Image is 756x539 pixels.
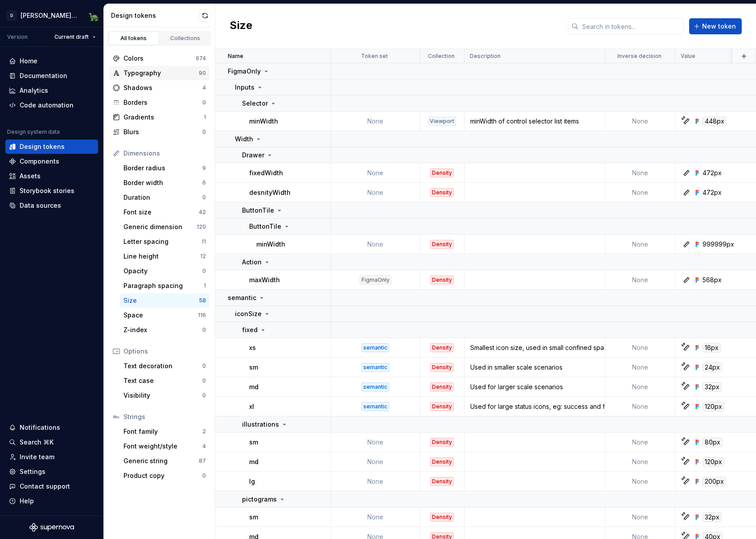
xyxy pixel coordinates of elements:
[430,383,454,391] div: Density
[702,22,736,31] span: New token
[123,208,199,217] div: Font size
[109,95,210,110] a: Borders0
[703,343,721,353] div: 16px
[360,276,391,284] div: FigmaOnly
[242,258,262,267] p: Action
[120,264,210,278] a: Opacity0
[123,296,199,305] div: Size
[198,312,206,319] div: 116
[163,35,208,42] div: Collections
[197,223,206,230] div: 120
[430,240,454,249] div: Density
[605,432,675,452] td: None
[703,382,722,392] div: 32px
[123,113,204,122] div: Gradients
[605,452,675,472] td: None
[430,457,454,466] div: Density
[5,83,98,98] a: Analytics
[703,362,722,372] div: 24px
[120,323,210,337] a: Z-index0
[202,165,206,172] div: 9
[123,311,198,320] div: Space
[5,154,98,169] a: Components
[703,477,726,486] div: 200px
[605,111,675,131] td: None
[6,10,17,21] div: D
[249,402,254,411] p: xl
[362,363,389,372] div: semantic
[120,293,210,308] a: Size58
[120,279,210,293] a: Paragraph spacing1
[249,457,259,466] p: md
[361,53,388,60] p: Token set
[123,128,202,136] div: Blurs
[120,308,210,322] a: Space116
[20,71,67,80] div: Documentation
[123,178,202,187] div: Border width
[200,253,206,260] div: 12
[5,450,98,464] a: Invite team
[202,99,206,106] div: 0
[123,54,196,63] div: Colors
[5,98,98,112] a: Code automation
[703,169,722,177] div: 472px
[703,457,724,467] div: 120px
[202,472,206,479] div: 0
[617,53,661,60] p: Inverse decision
[235,309,262,318] p: iconSize
[605,397,675,416] td: None
[605,270,675,290] td: None
[5,169,98,183] a: Assets
[362,343,389,352] div: semantic
[202,194,206,201] div: 0
[249,477,255,486] p: lg
[123,347,206,356] div: Options
[204,114,206,121] div: 1
[20,482,70,491] div: Contact support
[689,18,742,34] button: New token
[20,438,53,447] div: Search ⌘K
[20,101,74,110] div: Code automation
[362,383,389,391] div: semantic
[20,86,48,95] div: Analytics
[29,523,74,532] svg: Supernova Logo
[20,186,74,195] div: Storybook stories
[202,128,206,136] div: 0
[123,69,199,78] div: Typography
[88,10,99,21] img: Dave Musson
[120,161,210,175] a: Border radius9
[242,206,274,215] p: ButtonTile
[123,252,200,261] div: Line height
[465,363,604,372] div: Used in smaller scale scenarios
[123,267,202,276] div: Opacity
[123,83,202,92] div: Shadows
[7,33,28,41] div: Version
[242,99,268,108] p: Selector
[202,326,206,333] div: 0
[120,205,210,219] a: Font size42
[681,53,695,60] p: Value
[228,53,243,60] p: Name
[331,183,420,202] td: None
[703,512,722,522] div: 32px
[5,184,98,198] a: Storybook stories
[235,83,255,92] p: Inputs
[120,190,210,205] a: Duration0
[123,193,202,202] div: Duration
[430,169,454,177] div: Density
[331,452,420,472] td: None
[703,437,723,447] div: 80px
[202,84,206,91] div: 4
[120,220,210,234] a: Generic dimension120
[199,70,206,77] div: 90
[199,209,206,216] div: 42
[20,157,59,166] div: Components
[703,276,722,284] div: 568px
[123,362,202,370] div: Text decoration
[5,479,98,494] button: Contact support
[249,276,280,284] p: maxWidth
[202,428,206,435] div: 2
[605,183,675,202] td: None
[331,432,420,452] td: None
